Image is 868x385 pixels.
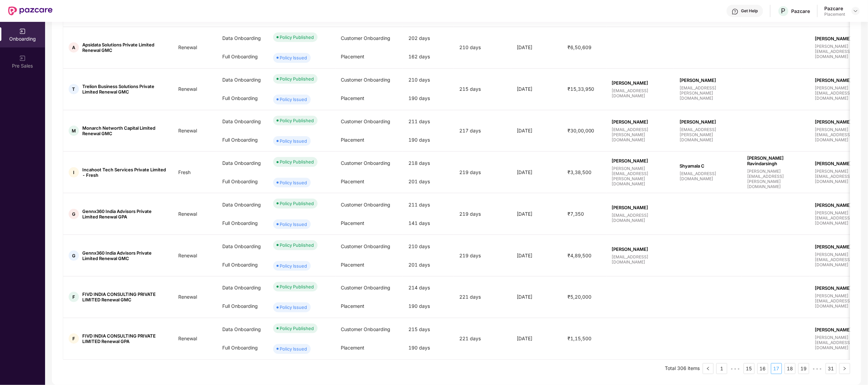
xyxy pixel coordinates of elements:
li: 17 [771,363,782,374]
div: [DATE] [511,335,562,342]
div: Full Onboarding [217,131,268,149]
span: Renewal [173,211,202,217]
a: 16 [758,363,768,374]
span: Placement [341,54,365,59]
span: Shyamala C [680,163,736,169]
span: Renewal [173,294,202,300]
span: ₹6,50,609 [562,44,597,50]
span: FIVD INDIA CONSULTING PRIVATE LIMITED Renewal GMC [82,291,167,302]
div: [DATE] [511,210,562,218]
span: Trelion Business Solutions Private Limited Renewal GMC [82,84,167,95]
div: Full Onboarding [217,214,268,232]
span: Renewal [173,128,202,133]
div: 219 days [454,252,511,259]
span: ₹4,89,500 [562,253,597,258]
div: Policy Issued [280,262,307,269]
span: Apsidata Solutions Private Limited Renewal GMC [82,42,167,53]
div: Data Onboarding [217,29,268,47]
div: Full Onboarding [217,256,268,274]
a: 17 [771,363,782,374]
div: Policy Issued [280,221,307,228]
button: left [703,363,714,374]
span: [PERSON_NAME][EMAIL_ADDRESS][PERSON_NAME][DOMAIN_NAME] [612,166,669,186]
span: [PERSON_NAME] Ravindarsingh [747,155,804,166]
span: Placement [341,303,365,309]
li: Total 306 items [665,363,700,374]
div: 219 days [454,169,511,176]
li: 31 [826,363,837,374]
div: Data Onboarding [217,279,268,297]
div: 202 days [403,29,454,47]
div: Policy Published [280,325,314,332]
span: Monarch Networth Capital Limited Renewal GMC [82,125,167,136]
div: Policy Published [280,34,314,41]
div: Full Onboarding [217,47,268,66]
div: Policy Issued [280,138,307,144]
span: Fresh [173,169,196,175]
div: 201 days [403,256,454,274]
div: Policy Published [280,117,314,124]
li: 18 [785,363,796,374]
span: Renewal [173,44,202,50]
span: right [843,367,847,371]
span: [EMAIL_ADDRESS][DOMAIN_NAME] [612,213,669,223]
span: Renewal [173,253,202,258]
span: Placement [341,220,365,226]
img: svg+xml;base64,PHN2ZyBpZD0iSGVscC0zMngzMiIgeG1sbnM9Imh0dHA6Ly93d3cudzMub3JnLzIwMDAvc3ZnIiB3aWR0aD... [732,8,739,15]
a: 15 [744,363,754,374]
div: Full Onboarding [217,172,268,191]
span: [PERSON_NAME] [680,77,736,83]
div: 201 days [403,172,454,191]
img: New Pazcare Logo [8,6,53,15]
div: Pazcare [792,8,810,14]
div: 162 days [403,47,454,66]
span: [PERSON_NAME] [612,205,669,210]
div: 215 days [403,320,454,339]
span: ₹5,20,000 [562,294,597,300]
span: Placement [341,262,365,268]
span: [EMAIL_ADDRESS][DOMAIN_NAME] [612,254,669,265]
span: [PERSON_NAME] [612,80,669,86]
div: F [69,292,79,302]
div: Data Onboarding [217,112,268,131]
span: Customer Onboarding [341,77,391,83]
span: ₹1,15,500 [562,336,597,341]
div: 219 days [454,210,511,218]
div: Policy Issued [280,179,307,186]
a: 18 [785,363,795,374]
div: [DATE] [511,127,562,134]
div: 210 days [403,71,454,89]
div: 190 days [403,339,454,357]
div: Data Onboarding [217,320,268,339]
span: Customer Onboarding [341,35,391,41]
span: [PERSON_NAME] [612,119,669,125]
div: 221 days [454,293,511,301]
div: Data Onboarding [217,237,268,256]
div: Policy Issued [280,304,307,311]
div: G [69,251,79,261]
span: Customer Onboarding [341,326,391,332]
div: Policy Published [280,200,314,207]
span: [EMAIL_ADDRESS][PERSON_NAME][DOMAIN_NAME] [612,127,669,142]
li: 1 [716,363,727,374]
span: Customer Onboarding [341,243,391,249]
span: ••• [812,363,823,374]
div: 217 days [454,127,511,134]
div: 211 days [403,196,454,214]
div: F [69,333,79,344]
div: Data Onboarding [217,196,268,214]
img: svg+xml;base64,PHN2ZyB3aWR0aD0iMjAiIGhlaWdodD0iMjAiIHZpZXdCb3g9IjAgMCAyMCAyMCIgZmlsbD0ibm9uZSIgeG... [19,55,26,62]
div: A [69,42,79,53]
div: 141 days [403,214,454,232]
span: Placement [341,345,365,351]
div: 210 days [403,237,454,256]
div: 218 days [403,154,454,172]
div: 215 days [454,85,511,93]
div: Get Help [741,8,758,14]
div: 190 days [403,131,454,149]
span: Customer Onboarding [341,160,391,166]
span: [EMAIL_ADDRESS][PERSON_NAME][DOMAIN_NAME] [680,127,736,142]
div: Policy Published [280,283,314,290]
div: [DATE] [511,85,562,93]
div: Full Onboarding [217,297,268,315]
